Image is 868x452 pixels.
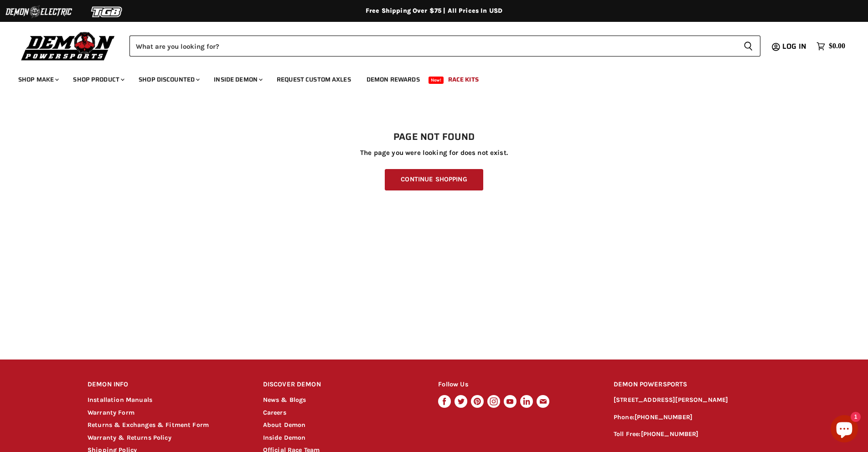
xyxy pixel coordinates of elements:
h2: Follow Us [438,374,596,395]
a: Log in [778,42,812,51]
a: News & Blogs [263,396,306,404]
a: Demon Rewards [360,70,427,89]
span: New! [429,77,444,84]
a: Warranty & Returns Policy [88,434,171,442]
button: Search [736,36,760,56]
input: Search [129,36,736,56]
h2: DEMON INFO [88,374,246,395]
a: Careers [263,409,286,416]
img: TGB Logo 2 [73,3,141,21]
a: Installation Manuals [88,396,152,404]
inbox-online-store-chat: Shopify online store chat [828,415,861,445]
span: Log in [782,41,806,52]
span: $0.00 [829,42,845,51]
h2: DISCOVER DEMON [263,374,421,395]
p: The page you were looking for does not exist. [88,149,780,157]
form: Product [129,36,760,56]
a: Continue Shopping [385,169,483,190]
p: [STREET_ADDRESS][PERSON_NAME] [614,395,780,406]
a: [PHONE_NUMBER] [641,430,699,438]
a: Shop Product [66,70,130,89]
div: Free Shipping Over $75 | All Prices In USD [69,7,799,15]
a: Shop Discounted [132,70,205,89]
h1: Page not found [88,132,780,143]
ul: Main menu [11,67,843,89]
img: Demon Powersports [18,30,118,62]
a: Warranty Form [88,409,134,416]
a: Shop Make [11,70,64,89]
a: Race Kits [441,70,486,89]
p: Phone: [614,412,780,423]
a: About Demon [263,421,306,429]
h2: DEMON POWERSPORTS [614,374,780,395]
a: Inside Demon [263,434,306,442]
img: Demon Electric Logo 2 [5,3,73,21]
a: Inside Demon [207,70,268,89]
a: Request Custom Axles [270,70,358,89]
a: Returns & Exchanges & Fitment Form [88,421,209,429]
p: Toll Free: [614,429,780,440]
a: $0.00 [812,40,850,53]
a: [PHONE_NUMBER] [635,413,692,421]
